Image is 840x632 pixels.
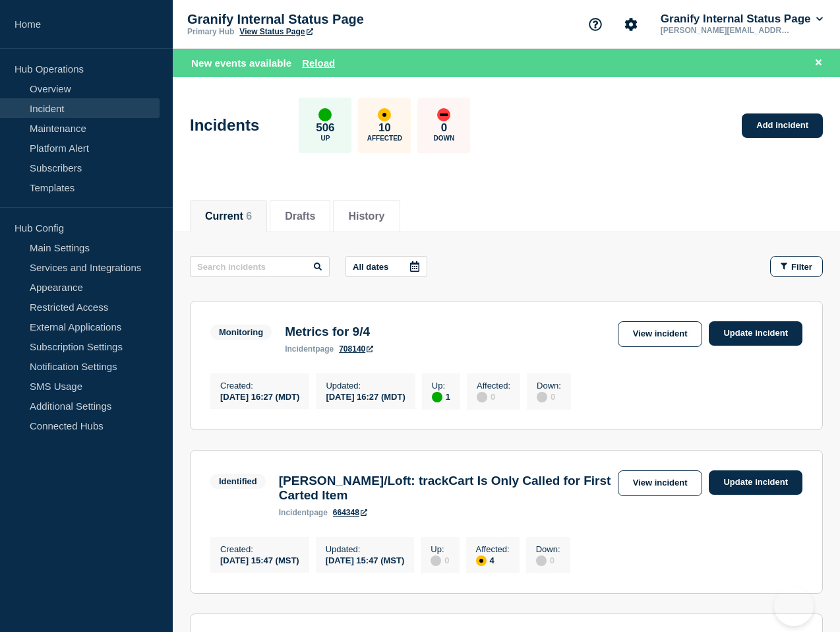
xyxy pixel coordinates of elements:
[326,554,405,565] div: [DATE] 15:47 (MST)
[285,344,315,354] span: incident
[316,121,334,135] p: 506
[476,555,487,566] div: affected
[285,344,334,354] p: page
[618,321,703,347] a: View incident
[536,555,547,566] div: disabled
[345,256,427,277] button: All dates
[191,57,291,69] span: New events available
[791,262,812,272] span: Filter
[326,381,405,391] p: Updated :
[774,586,814,626] iframe: Help Scout Beacon - Open
[437,108,450,121] div: down
[431,554,449,566] div: 0
[239,27,313,36] a: View Status Page
[187,27,234,36] p: Primary Hub
[476,554,510,566] div: 4
[220,391,299,402] div: [DATE] 16:27 (MDT)
[582,11,609,38] button: Support
[348,210,384,222] button: History
[617,11,645,38] button: Account settings
[353,262,388,272] p: All dates
[477,381,510,391] p: Affected :
[318,108,332,121] div: up
[220,381,299,391] p: Created :
[190,256,330,277] input: Search incidents
[378,108,391,121] div: affected
[434,135,455,142] p: Down
[658,26,795,35] p: [PERSON_NAME][EMAIL_ADDRESS][PERSON_NAME][DOMAIN_NAME]
[742,113,823,138] a: Add incident
[432,381,450,391] p: Up :
[432,391,450,402] div: 1
[709,470,802,495] a: Update incident
[618,470,703,496] a: View incident
[190,116,259,135] h1: Incidents
[339,344,373,354] a: 708140
[477,392,487,402] div: disabled
[477,391,510,402] div: 0
[537,381,561,391] p: Down :
[210,325,272,340] span: Monitoring
[432,392,442,402] div: up
[302,57,335,69] button: Reload
[441,121,447,135] p: 0
[537,391,561,402] div: 0
[476,544,510,554] p: Affected :
[279,508,309,517] span: incident
[326,544,405,554] p: Updated :
[220,554,299,565] div: [DATE] 15:47 (MST)
[285,325,373,339] h3: Metrics for 9/4
[320,135,330,142] p: Up
[658,13,825,26] button: Granify Internal Status Page
[709,321,802,346] a: Update incident
[279,474,611,503] h3: [PERSON_NAME]/Loft: trackCart Is Only Called for First Carted Item
[431,555,441,566] div: disabled
[210,474,266,489] span: Identified
[537,392,547,402] div: disabled
[367,135,402,142] p: Affected
[536,554,560,566] div: 0
[205,210,252,222] button: Current 6
[187,12,451,27] p: Granify Internal Status Page
[326,391,405,402] div: [DATE] 16:27 (MDT)
[220,544,299,554] p: Created :
[279,508,328,517] p: page
[770,256,823,277] button: Filter
[285,210,315,222] button: Drafts
[431,544,449,554] p: Up :
[378,121,391,135] p: 10
[536,544,560,554] p: Down :
[333,508,367,517] a: 664348
[246,210,252,222] span: 6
